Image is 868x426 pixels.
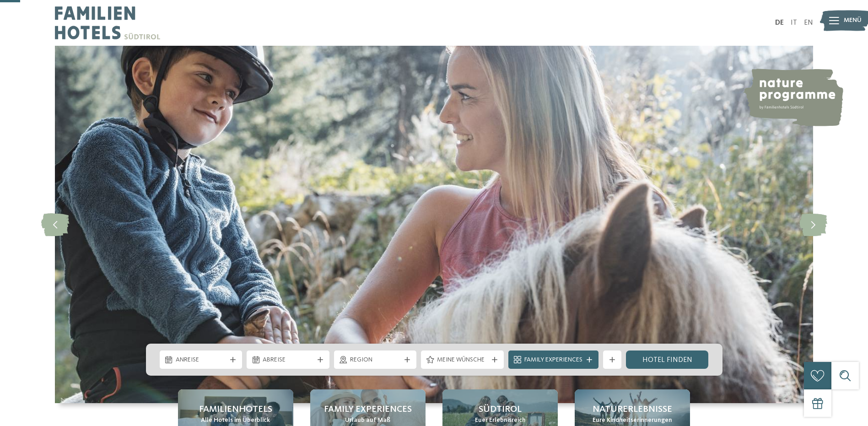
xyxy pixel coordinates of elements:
span: Abreise [263,356,313,365]
img: nature programme by Familienhotels Südtirol [743,69,843,126]
a: Hotel finden [626,351,709,369]
a: DE [775,19,784,27]
span: Region [350,356,401,365]
span: Alle Hotels im Überblick [201,416,270,425]
span: Familienhotels [199,403,272,416]
span: Family Experiences [324,403,412,416]
span: Anreise [176,356,226,365]
span: Menü [844,16,862,25]
span: Meine Wünsche [437,356,488,365]
span: Urlaub auf Maß [345,416,390,425]
a: EN [804,19,813,27]
span: Euer Erlebnisreich [475,416,526,425]
img: Familienhotels Südtirol: The happy family places [55,46,813,403]
a: IT [791,19,797,27]
span: Südtirol [479,403,522,416]
span: Eure Kindheitserinnerungen [593,416,672,425]
span: Family Experiences [524,356,582,365]
span: Naturerlebnisse [593,403,672,416]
